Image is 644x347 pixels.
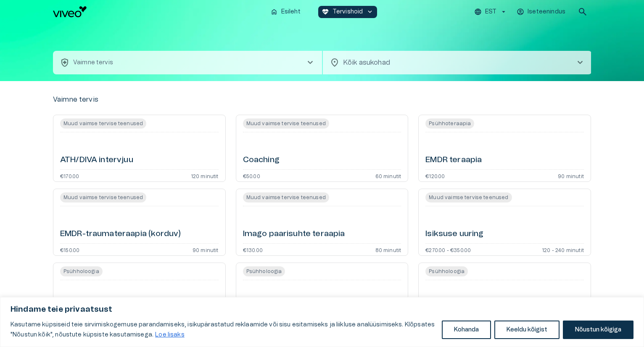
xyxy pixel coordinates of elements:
span: home [270,8,278,16]
a: Open service booking details [53,115,226,182]
p: 120 minutit [191,173,219,178]
span: Psühhoteraapia [425,118,474,129]
button: Kohanda [442,321,491,339]
button: Nõustun kõigiga [563,321,633,339]
h6: Isiksuse uuring [425,229,483,240]
span: Help [43,7,55,13]
p: €270.00 - €350.00 [425,247,471,252]
span: Psühholoogia [243,266,285,276]
p: Kasutame küpsiseid teie sirvimiskogemuse parandamiseks, isikupärastatud reklaamide või sisu esita... [11,320,435,340]
button: EST [473,6,509,18]
span: Muud vaimse tervise teenused [60,118,146,129]
span: location_on [330,58,340,68]
p: Kõik asukohad [343,58,562,68]
p: €150.00 [60,247,79,252]
span: Psühholoogia [425,266,468,276]
p: €170.00 [60,173,79,178]
p: Hindame teie privaatsust [11,305,633,315]
p: €130.00 [243,247,263,252]
span: Muud vaimse tervise teenused [243,118,329,129]
p: Esileht [281,8,301,16]
span: Muud vaimse tervise teenused [60,192,146,202]
h6: EMDR teraapia [425,155,482,166]
span: Muud vaimse tervise teenused [243,192,329,202]
p: Vaimne tervis [53,95,98,105]
button: Keeldu kõigist [494,321,560,339]
p: Vaimne tervis [73,58,113,67]
button: open search modal [574,3,591,20]
h6: Imago paarisuhte teraapia [243,229,345,240]
span: keyboard_arrow_down [366,8,374,16]
button: ecg_heartTervishoidkeyboard_arrow_down [318,6,377,18]
img: Viveo logo [53,6,87,17]
a: Open service booking details [53,189,226,256]
a: Open service booking details [236,189,409,256]
span: chevron_right [305,58,315,68]
a: Navigate to homepage [53,6,264,17]
p: 90 minutit [558,173,584,178]
p: Iseteenindus [528,8,565,16]
p: 80 minutit [375,247,401,252]
p: 120 - 240 minutit [542,247,584,252]
p: €50.00 [243,173,260,178]
h6: ATH/DIVA intervjuu [60,155,133,166]
p: 90 minutit [193,247,219,252]
p: Tervishoid [333,8,363,16]
a: Loe lisaks [155,331,185,338]
span: search [578,7,588,17]
h6: Coaching [243,155,280,166]
p: EST [485,8,496,16]
a: Open service booking details [418,263,591,330]
span: ecg_heart [322,8,329,16]
span: health_and_safety [60,58,70,68]
span: Psühholoogia [60,266,103,276]
h6: EMDR-traumateraapia (korduv) [60,229,181,240]
button: Iseteenindus [515,6,567,18]
span: chevron_right [575,58,585,68]
button: health_and_safetyVaimne tervischevron_right [53,51,322,74]
p: €120.00 [425,173,445,178]
button: homeEsileht [267,6,305,18]
a: Open service booking details [236,115,409,182]
a: Open service booking details [418,115,591,182]
span: Muud vaimse tervise teenused [425,192,512,202]
p: 60 minutit [375,173,401,178]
